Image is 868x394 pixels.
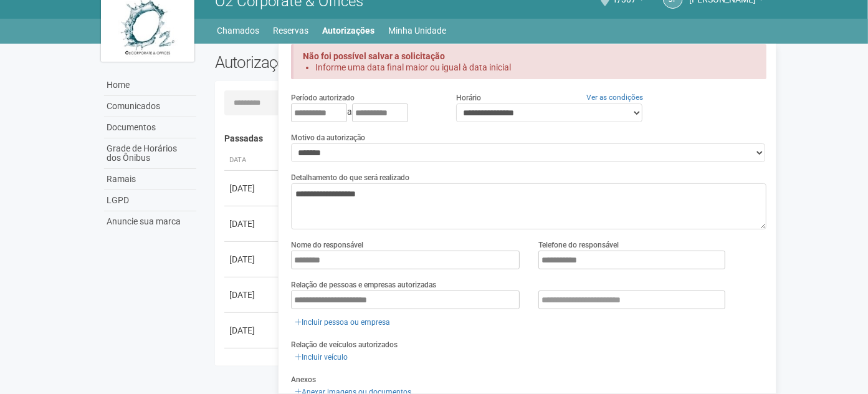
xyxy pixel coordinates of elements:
a: Chamados [217,22,260,39]
h4: Passadas [224,134,758,143]
label: Detalhamento do que será realizado [291,172,409,183]
a: Reservas [274,22,309,39]
a: Autorizações [323,22,375,39]
a: Anuncie sua marca [104,211,196,232]
a: Ramais [104,169,196,190]
label: Telefone do responsável [538,239,619,251]
a: Ver as condições [586,93,643,102]
a: Minha Unidade [389,22,447,39]
a: Home [104,75,196,96]
div: [DATE] [229,324,275,337]
label: Período autorizado [291,92,355,103]
label: Relação de veículos autorizados [291,339,398,350]
th: Data [224,150,280,171]
label: Nome do responsável [291,239,363,251]
a: Comunicados [104,96,196,117]
h2: Autorizações [215,53,482,72]
li: Informe uma data final maior ou igual à data inicial [315,62,745,73]
a: Incluir veículo [291,350,351,364]
div: [DATE] [229,253,275,266]
div: [DATE] [229,218,275,230]
strong: Não foi possível salvar a solicitação [303,51,445,61]
label: Horário [456,92,481,103]
label: Anexos [291,374,316,385]
div: a [291,103,437,122]
label: Relação de pessoas e empresas autorizadas [291,279,436,291]
a: Incluir pessoa ou empresa [291,315,394,329]
a: Grade de Horários dos Ônibus [104,138,196,169]
label: Motivo da autorização [291,132,365,143]
div: [DATE] [229,182,275,195]
a: LGPD [104,190,196,211]
a: Documentos [104,117,196,138]
div: [DATE] [229,289,275,301]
